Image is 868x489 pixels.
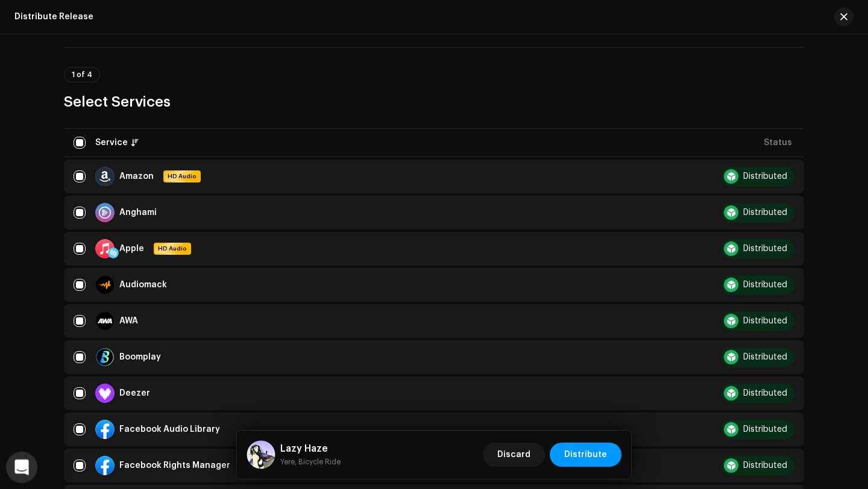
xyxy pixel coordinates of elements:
span: Distribute [564,443,607,467]
button: Средство выбора эмодзи [38,394,48,404]
button: Discard [483,443,545,467]
div: Distributed [743,461,787,470]
img: 3b071a0f-c4a4-4cbd-a777-87c8e9bb4081 [247,440,275,469]
div: Distributed [743,208,787,217]
div: Distributed [743,172,787,181]
div: Hey, I just edited Preview/Clip Start Time for the track which was distributed. Will the changes ... [43,195,231,257]
div: 9 октября [10,179,231,195]
span: Discard [497,443,530,467]
div: Pylyp говорит… [10,195,231,266]
div: Apple [119,244,144,253]
div: Hey Pylyp! Any changes you make to content on our dashboard must be redistributed, otherwise thos... [19,274,188,321]
div: Alex говорит… [10,329,231,417]
div: Distributed [743,281,787,289]
button: Отправить сообщение… [207,390,226,409]
div: I'll chat with the team about enabling Beatport for your account too. [19,102,188,126]
div: AWA [119,317,138,325]
p: Активен [58,15,93,27]
div: Okay, thanks [166,151,222,163]
span: HD Audio [155,244,190,253]
div: Закрыть [212,5,233,26]
iframe: Intercom live chat [6,452,38,484]
div: Distribute Release [14,12,93,22]
div: Distributed [743,353,787,361]
div: Anghami [119,208,157,217]
h3: Select Services [64,92,804,111]
span: 1 of 4 [72,71,92,78]
div: Hey, I just edited Preview/Clip Start Time for the track which was distributed. Will the changes ... [53,202,222,249]
div: Boomplay [119,353,161,361]
div: Alex говорит… [10,267,231,329]
div: Okay, thanks [157,143,231,170]
a: [URL][DOMAIN_NAME] [19,76,113,86]
div: Amazon [119,172,154,181]
button: Distribute [550,443,621,467]
img: Profile image for Alex [34,7,54,26]
div: Please redistribute the release once you've made the necessary changes and we can get that redeli... [19,337,188,384]
div: Facebook Rights Manager [119,461,230,470]
button: Добавить вложение [19,394,28,404]
span: HD Audio [165,172,200,181]
div: Distributed [743,389,787,397]
div: Hey Pylyp! Any changes you make to content on our dashboard must be redistributed, otherwise thos... [10,267,198,328]
div: Deezer [119,389,150,397]
textarea: Ваше сообщение... [10,369,231,390]
div: Pylyp говорит… [10,143,231,179]
button: Главная [189,5,212,28]
div: Facebook Audio Library [119,425,220,434]
small: Lazy Haze [280,456,341,468]
div: Alex говорит… [10,95,231,143]
div: Distributed [743,317,787,325]
h5: Lazy Haze [280,441,341,456]
div: Distributed [743,425,787,434]
button: go back [8,5,31,28]
div: Please redistribute the release once you've made the necessary changes and we can get that redeli... [10,329,198,391]
h1: [PERSON_NAME] [58,6,137,15]
div: I'll chat with the team about enabling Beatport for your account too. [10,95,198,133]
div: Audiomack [119,281,167,289]
div: Distributed [743,244,787,253]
